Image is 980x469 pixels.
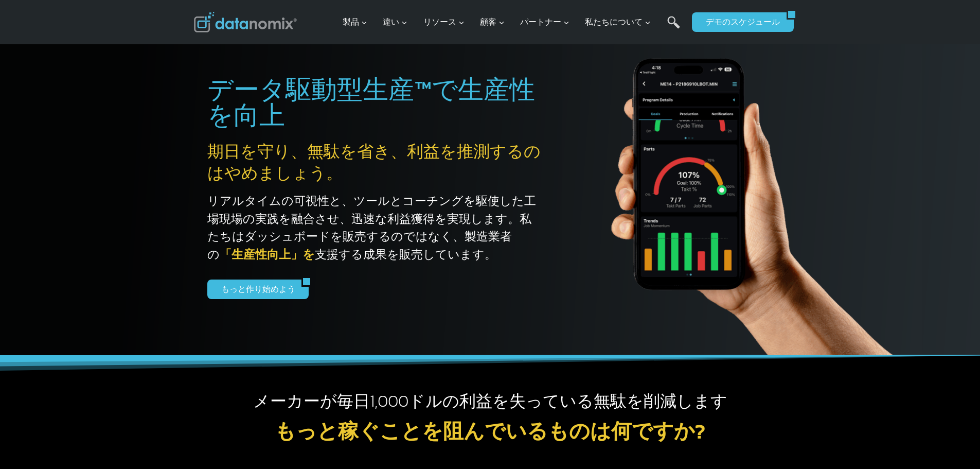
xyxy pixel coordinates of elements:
[194,12,297,32] img: データノミックス
[520,18,561,26] font: パートナー
[207,192,536,263] font: リアルタイムの可視性と、ツールとコーチングを駆使した工場現場の実践を融合させ、迅速な利益獲得を実現します。私たちはダッシュボードを販売するのではなく、製造業者の
[338,6,687,39] nav: プライマリナビゲーション
[207,70,535,134] font: データ駆動型生産™で生産性を向上
[315,246,496,263] font: 支援する成果を販売しています。
[706,18,780,26] font: デモのスケジュール
[692,12,787,32] a: デモのスケジュール
[423,18,456,26] font: リソース
[253,389,727,413] font: メーカーが毎日1,000ドルの利益を失っている無駄を削減します
[220,246,315,263] a: 「生産性向上」を
[383,18,399,26] font: 違い
[207,139,541,185] font: 期日を守り、無駄を省き、利益を推測するのはやめましょう。
[585,18,643,26] font: 私たちについて
[343,18,359,26] font: 製品
[207,280,302,299] a: もっと作り始めよう
[562,21,922,355] img: DatanoixモバイルアプリはAndroidとiOSデバイスで利用可能です
[275,415,705,446] font: もっと稼ぐことを阻んでいるものは何ですか?
[480,18,496,26] font: 顧客
[221,285,295,293] font: もっと作り始めよう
